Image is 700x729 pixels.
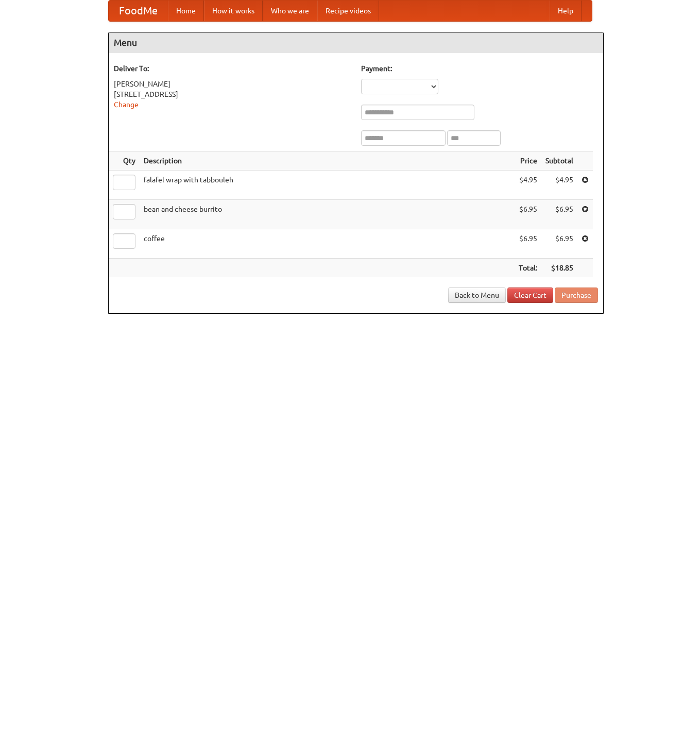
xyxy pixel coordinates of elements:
[109,1,168,21] a: FoodMe
[140,171,515,200] td: falafel wrap with tabbouleh
[541,151,577,171] th: Subtotal
[515,151,541,171] th: Price
[448,287,506,303] a: Back to Menu
[515,229,541,259] td: $6.95
[140,229,515,259] td: coffee
[515,259,541,278] th: Total:
[555,287,598,303] button: Purchase
[168,1,204,21] a: Home
[263,1,317,21] a: Who we are
[550,1,582,21] a: Help
[140,151,515,171] th: Description
[109,32,603,53] h4: Menu
[507,287,553,303] a: Clear Cart
[361,63,598,74] h5: Payment:
[541,171,577,200] td: $4.95
[515,200,541,229] td: $6.95
[140,200,515,229] td: bean and cheese burrito
[114,63,351,74] h5: Deliver To:
[541,259,577,278] th: $18.85
[541,229,577,259] td: $6.95
[515,171,541,200] td: $4.95
[114,89,351,99] div: [STREET_ADDRESS]
[541,200,577,229] td: $6.95
[109,151,140,171] th: Qty
[114,100,139,109] a: Change
[204,1,263,21] a: How it works
[114,79,351,89] div: [PERSON_NAME]
[317,1,379,21] a: Recipe videos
